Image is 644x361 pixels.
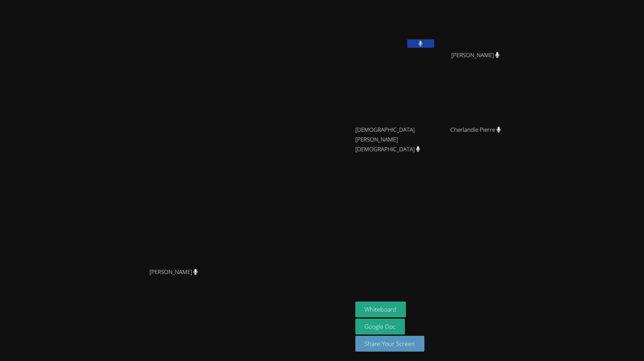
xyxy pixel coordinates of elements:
a: Google Doc [355,319,405,334]
span: [PERSON_NAME] [150,267,198,277]
button: Whiteboard [355,302,406,317]
button: Share Your Screen [355,336,425,352]
span: Cherlandie Pierre [450,125,501,135]
span: [DEMOGRAPHIC_DATA][PERSON_NAME][DEMOGRAPHIC_DATA] [355,125,430,154]
span: [PERSON_NAME] [451,50,500,60]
